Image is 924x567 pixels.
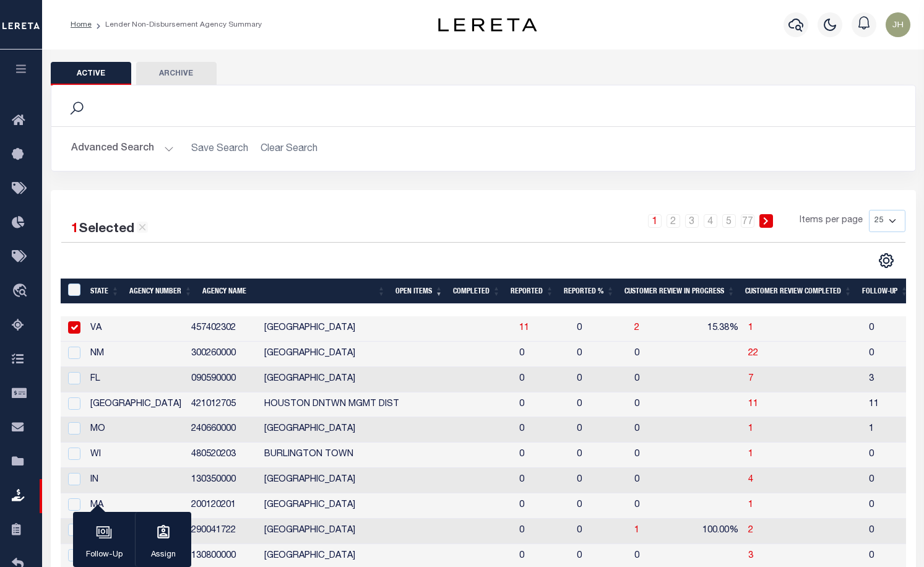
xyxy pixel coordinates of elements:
[514,417,572,443] td: 0
[748,526,753,535] a: 2
[748,475,753,484] a: 4
[683,519,743,544] td: 100.00%
[71,220,148,240] div: Selected
[572,519,629,544] td: 0
[259,443,514,468] td: BURLINGTON TOWN
[92,19,262,30] li: Lender Non-Disbursement Agency Summary
[197,279,391,304] th: Agency Name: activate to sort column ascending
[559,279,620,304] th: Reported %: activate to sort column ascending
[391,279,448,304] th: Open Items: activate to sort column ascending
[629,493,683,519] td: 0
[572,468,629,493] td: 0
[506,279,559,304] th: Reported: activate to sort column ascending
[629,468,683,493] td: 0
[85,392,186,418] td: [GEOGRAPHIC_DATA]
[12,283,32,300] i: travel_explore
[748,552,753,560] a: 3
[748,400,758,409] a: 11
[572,367,629,392] td: 0
[748,425,753,433] a: 1
[186,468,259,493] td: 130350000
[572,316,629,342] td: 0
[186,417,259,443] td: 240660000
[186,493,259,519] td: 200120201
[886,12,910,37] img: svg+xml;base64,PHN2ZyB4bWxucz0iaHR0cDovL3d3dy53My5vcmcvMjAwMC9zdmciIHBvaW50ZXItZXZlbnRzPSJub25lIi...
[629,392,683,418] td: 0
[448,279,506,304] th: Completed: activate to sort column ascending
[85,468,186,493] td: IN
[857,279,913,304] th: Follow-up: activate to sort column ascending
[629,417,683,443] td: 0
[722,214,736,228] a: 5
[85,417,186,443] td: MO
[71,223,79,236] span: 1
[629,342,683,367] td: 0
[186,342,259,367] td: 300260000
[620,279,740,304] th: Customer Review In Progress: activate to sort column ascending
[514,443,572,468] td: 0
[629,443,683,468] td: 0
[438,18,537,32] img: logo-dark.svg
[704,214,717,228] a: 4
[519,324,529,332] a: 11
[683,316,743,342] td: 15.38%
[514,392,572,418] td: 0
[186,392,259,418] td: 421012705
[61,279,85,304] th: MBACode
[85,279,124,304] th: State: activate to sort column ascending
[259,342,514,367] td: [GEOGRAPHIC_DATA]
[259,392,514,418] td: HOUSTON DNTWN MGMT DIST
[85,443,186,468] td: WI
[259,316,514,342] td: [GEOGRAPHIC_DATA]
[748,501,753,509] a: 1
[634,324,639,332] a: 2
[572,342,629,367] td: 0
[572,417,629,443] td: 0
[124,279,197,304] th: Agency Number: activate to sort column ascending
[748,324,753,332] a: 1
[85,342,186,367] td: NM
[514,342,572,367] td: 0
[648,214,662,228] a: 1
[259,417,514,443] td: [GEOGRAPHIC_DATA]
[740,279,857,304] th: Customer Review Completed: activate to sort column ascending
[259,367,514,392] td: [GEOGRAPHIC_DATA]
[667,214,680,228] a: 2
[85,493,186,519] td: MA
[741,214,754,228] a: 77
[748,450,753,459] span: 1
[514,493,572,519] td: 0
[186,519,259,544] td: 290041722
[572,443,629,468] td: 0
[748,349,758,358] a: 22
[629,367,683,392] td: 0
[259,493,514,519] td: [GEOGRAPHIC_DATA]
[71,137,174,161] button: Advanced Search
[572,493,629,519] td: 0
[71,21,92,28] a: Home
[685,214,699,228] a: 3
[259,468,514,493] td: [GEOGRAPHIC_DATA]
[572,392,629,418] td: 0
[259,519,514,544] td: [GEOGRAPHIC_DATA]
[748,374,753,383] a: 7
[148,549,179,561] p: Assign
[514,468,572,493] td: 0
[186,316,259,342] td: 457402302
[634,526,639,535] a: 1
[86,549,123,561] p: Follow-Up
[85,367,186,392] td: FL
[514,367,572,392] td: 0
